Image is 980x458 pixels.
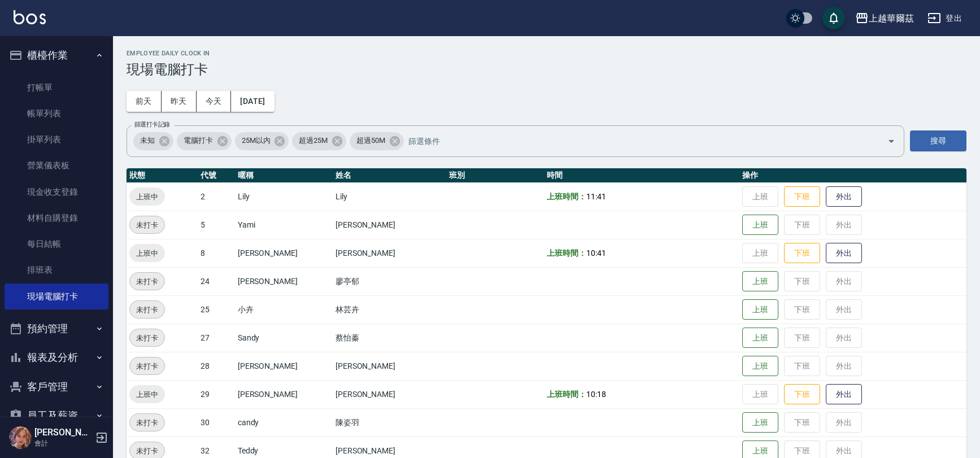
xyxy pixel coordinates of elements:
[333,352,446,380] td: [PERSON_NAME]
[198,211,235,239] td: 5
[826,384,862,405] button: 外出
[198,380,235,408] td: 29
[5,127,108,152] a: 掛單列表
[34,427,92,438] h5: [PERSON_NAME]
[130,332,164,344] span: 未打卡
[235,267,333,295] td: [PERSON_NAME]
[198,324,235,352] td: 27
[547,192,586,201] b: 上班時間：
[130,304,164,316] span: 未打卡
[784,384,820,405] button: 下班
[869,11,914,25] div: 上越華爾茲
[586,192,606,201] span: 11:41
[923,8,966,29] button: 登出
[177,135,220,146] span: 電腦打卡
[742,271,778,292] button: 上班
[742,356,778,377] button: 上班
[235,380,333,408] td: [PERSON_NAME]
[5,101,108,127] a: 帳單列表
[742,215,778,235] button: 上班
[235,135,277,146] span: 25M以內
[5,205,108,231] a: 材料自購登錄
[127,168,198,183] th: 狀態
[5,257,108,283] a: 排班表
[198,295,235,324] td: 25
[127,91,162,112] button: 前天
[130,360,164,372] span: 未打卡
[129,191,165,203] span: 上班中
[133,132,173,150] div: 未知
[544,168,739,183] th: 時間
[822,7,845,29] button: save
[882,132,900,150] button: Open
[333,239,446,267] td: [PERSON_NAME]
[292,135,334,146] span: 超過25M
[333,182,446,211] td: Lily
[235,211,333,239] td: Yami
[235,182,333,211] td: Lily
[350,135,392,146] span: 超過50M
[5,231,108,257] a: 每日結帳
[547,248,586,258] b: 上班時間：
[198,168,235,183] th: 代號
[235,132,289,150] div: 25M以內
[129,389,165,400] span: 上班中
[742,412,778,433] button: 上班
[826,243,862,264] button: 外出
[130,276,164,287] span: 未打卡
[739,168,966,183] th: 操作
[198,408,235,437] td: 30
[333,380,446,408] td: [PERSON_NAME]
[130,417,164,429] span: 未打卡
[5,179,108,205] a: 現金收支登錄
[826,186,862,207] button: 外出
[235,295,333,324] td: 小卉
[742,299,778,320] button: 上班
[333,168,446,183] th: 姓名
[333,267,446,295] td: 廖亭郁
[586,390,606,399] span: 10:18
[235,352,333,380] td: [PERSON_NAME]
[5,343,108,372] button: 報表及分析
[5,152,108,178] a: 營業儀表板
[350,132,404,150] div: 超過50M
[5,372,108,402] button: 客戶管理
[5,314,108,343] button: 預約管理
[333,295,446,324] td: 林芸卉
[235,239,333,267] td: [PERSON_NAME]
[333,324,446,352] td: 蔡怡蓁
[134,120,170,129] label: 篩選打卡記錄
[127,50,966,57] h2: Employee Daily Clock In
[446,168,544,183] th: 班別
[198,352,235,380] td: 28
[5,75,108,101] a: 打帳單
[197,91,232,112] button: 今天
[784,186,820,207] button: 下班
[292,132,346,150] div: 超過25M
[235,168,333,183] th: 暱稱
[333,408,446,437] td: 陳姿羽
[547,390,586,399] b: 上班時間：
[5,283,108,309] a: 現場電腦打卡
[130,219,164,231] span: 未打卡
[9,426,32,449] img: Person
[5,41,108,70] button: 櫃檯作業
[333,211,446,239] td: [PERSON_NAME]
[14,10,46,24] img: Logo
[129,247,165,259] span: 上班中
[851,7,918,30] button: 上越華爾茲
[177,132,232,150] div: 電腦打卡
[198,182,235,211] td: 2
[742,328,778,348] button: 上班
[5,401,108,430] button: 員工及薪資
[198,239,235,267] td: 8
[406,131,868,151] input: 篩選條件
[235,324,333,352] td: Sandy
[162,91,197,112] button: 昨天
[784,243,820,264] button: 下班
[586,248,606,258] span: 10:41
[130,445,164,457] span: 未打卡
[198,267,235,295] td: 24
[34,438,92,448] p: 會計
[127,62,966,77] h3: 現場電腦打卡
